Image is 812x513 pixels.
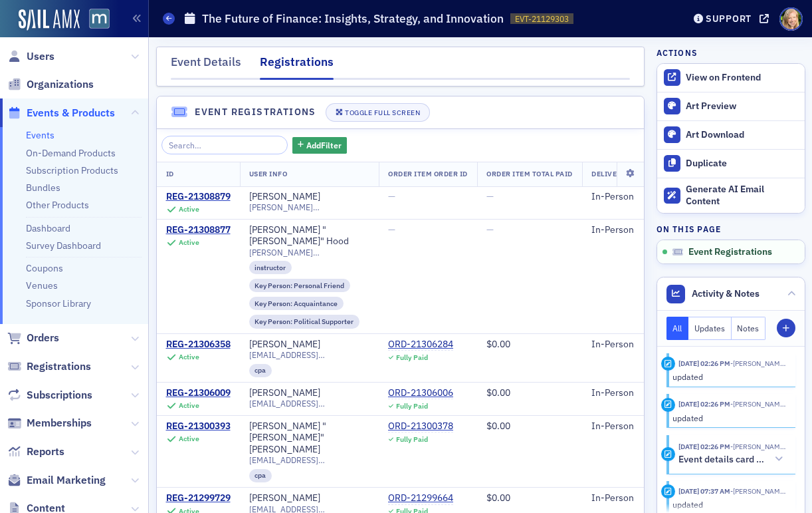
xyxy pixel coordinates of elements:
h1: The Future of Finance: Insights, Strategy, and Innovation [202,11,504,27]
button: Event details card updated [678,452,786,466]
a: Dashboard [26,222,70,234]
div: Toggle Full Screen [345,109,420,116]
span: Reports [27,444,64,459]
span: EVT-21129303 [515,13,569,25]
a: Registrations [7,359,91,374]
a: Subscriptions [7,388,92,403]
span: User Info [249,169,288,178]
h4: Event Registrations [195,105,316,119]
span: Delivery Format [591,169,658,178]
a: On-Demand Products [26,147,116,159]
span: — [388,224,395,236]
div: Active [179,238,199,247]
div: Art Preview [686,100,797,112]
span: Order Item Order ID [388,169,468,178]
div: Duplicate [686,158,797,170]
span: Users [27,49,54,64]
button: AddFilter [292,137,347,154]
span: $0.00 [486,338,510,350]
div: updated [672,371,786,383]
a: Bundles [26,182,60,194]
span: Registrations [27,359,91,374]
div: updated [672,412,786,424]
span: Natalie Antonakas [730,486,786,496]
span: $0.00 [486,420,510,432]
span: Email Marketing [27,473,106,488]
a: ORD-21299664 [388,492,453,504]
span: — [486,224,494,236]
span: [EMAIL_ADDRESS][DOMAIN_NAME] [249,399,370,409]
div: cpa [249,469,272,482]
a: REG-21306358 [166,339,231,351]
div: Key Person: Acquaintance [249,297,344,310]
a: Coupons [26,262,63,274]
span: Event Registrations [688,246,772,258]
span: — [486,190,494,202]
span: Events & Products [27,106,115,120]
h4: Actions [657,47,698,59]
button: Updates [688,317,732,340]
a: View on Frontend [657,64,805,92]
div: ORD-21306284 [388,339,453,351]
h4: On this page [657,223,805,235]
button: Notes [732,317,766,340]
span: Memberships [27,416,92,430]
div: Update [661,357,675,371]
div: Fully Paid [396,435,428,444]
a: REG-21299729 [166,492,231,504]
div: Update [661,398,675,412]
div: Active [179,205,199,214]
time: 9/17/2025 02:26 PM [678,359,730,368]
div: Event Details [171,53,241,78]
div: In-Person [591,387,658,399]
a: ORD-21300378 [388,421,453,432]
span: Sarah Knight [730,399,786,409]
span: Order Item Total Paid [486,169,573,178]
div: Generate AI Email Content [686,184,797,207]
a: [PERSON_NAME] [249,339,320,351]
time: 9/8/2025 07:37 AM [678,486,730,496]
time: 9/17/2025 02:26 PM [678,442,730,451]
a: Events & Products [7,106,115,120]
a: Survey Dashboard [26,240,101,252]
a: Email Marketing [7,473,106,488]
div: Fully Paid [396,353,428,362]
a: Orders [7,331,59,345]
a: REG-21308877 [166,224,231,236]
div: In-Person [591,224,658,236]
a: Subscription Products [26,164,118,176]
a: REG-21300393 [166,421,231,432]
h5: Event details card updated [678,454,767,466]
a: Art Download [657,120,805,149]
a: [PERSON_NAME] [249,191,320,203]
span: — [388,190,395,202]
img: SailAMX [89,9,110,29]
a: ORD-21306006 [388,387,453,399]
div: Art Download [686,129,797,141]
div: Key Person: Personal Friend [249,279,351,292]
a: Art Preview [657,92,805,120]
input: Search… [161,136,288,154]
div: Registrations [260,53,334,80]
button: Toggle Full Screen [326,103,431,122]
div: In-Person [591,339,658,351]
a: View Homepage [80,9,110,31]
div: [PERSON_NAME] [249,387,320,399]
a: [PERSON_NAME] "[PERSON_NAME]" Hood [249,224,370,248]
img: SailAMX [19,9,80,31]
span: [PERSON_NAME][EMAIL_ADDRESS][DOMAIN_NAME] [249,248,370,257]
div: Active [179,434,199,443]
span: Orders [27,331,59,345]
button: Generate AI Email Content [657,178,805,214]
a: REG-21306009 [166,387,231,399]
span: Sarah Knight [730,442,786,451]
a: Venues [26,279,58,291]
a: [PERSON_NAME] "[PERSON_NAME]" [PERSON_NAME] [249,421,370,456]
